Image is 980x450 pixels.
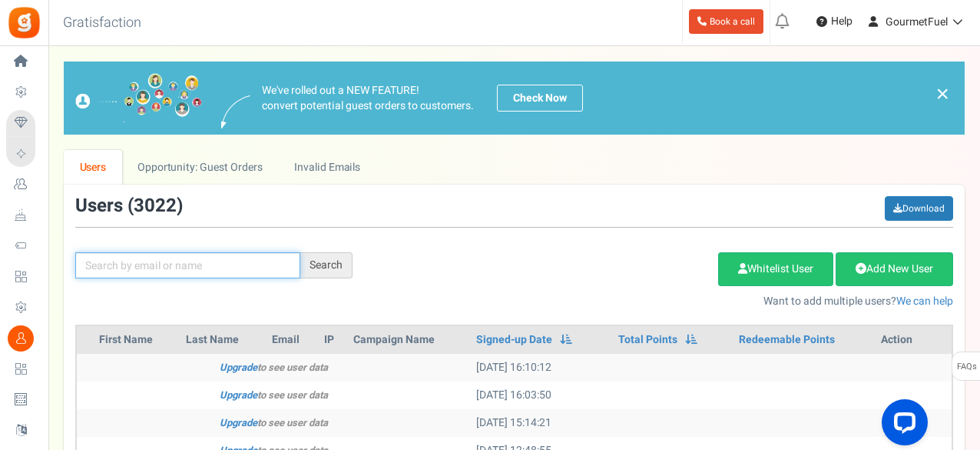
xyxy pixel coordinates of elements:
th: IP [318,326,347,354]
a: Help [810,9,859,34]
i: to see user data [220,388,328,402]
img: Gratisfaction [7,5,41,40]
td: [DATE] 16:03:50 [470,382,612,409]
a: Invalid Emails [279,150,376,185]
a: × [935,85,949,103]
a: Upgrade [220,360,257,375]
a: Total Points [618,332,677,348]
a: Signed-up Date [476,332,552,348]
th: Email [266,326,318,354]
a: Check Now [497,85,583,112]
a: We can help [896,293,953,309]
div: Search [300,252,353,278]
th: Campaign Name [347,326,470,354]
span: Help [827,14,853,29]
a: Opportunity: Guest Orders [122,150,278,185]
td: [DATE] 16:10:12 [470,354,612,382]
img: images [221,95,250,128]
a: Upgrade [220,415,257,430]
i: to see user data [220,360,328,375]
img: images [75,73,202,123]
span: FAQs [956,352,977,382]
h3: Gratisfaction [46,8,158,38]
input: Search by email or name [75,252,300,278]
span: 3022 [134,192,177,219]
p: Want to add multiple users? [376,294,953,309]
h3: Users ( ) [75,196,183,216]
a: Download [885,196,953,221]
a: Book a call [689,9,763,34]
a: Users [64,150,122,185]
a: Whitelist User [718,252,833,286]
th: Action [875,326,952,354]
th: Last Name [180,326,266,354]
td: [DATE] 15:14:21 [470,409,612,437]
a: Add New User [836,252,953,286]
span: GourmetFuel [886,14,948,30]
p: We've rolled out a NEW FEATURE! convert potential guest orders to customers. [262,83,474,114]
i: to see user data [220,415,328,430]
a: Upgrade [220,388,257,402]
th: First Name [93,326,180,354]
a: Redeemable Points [739,332,835,348]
